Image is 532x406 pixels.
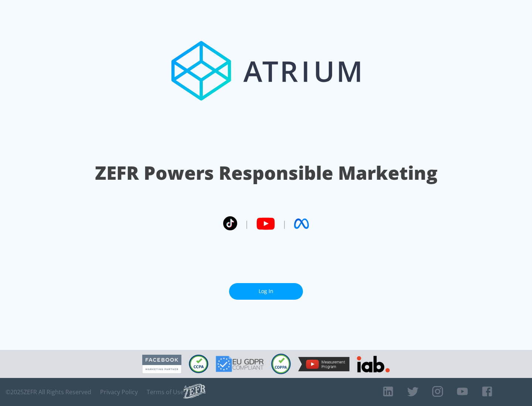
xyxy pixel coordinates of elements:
img: GDPR Compliant [216,356,264,372]
img: COPPA Compliant [271,354,291,374]
a: Privacy Policy [100,388,138,396]
img: Facebook Marketing Partner [142,355,181,374]
h1: ZEFR Powers Responsible Marketing [95,160,437,186]
img: CCPA Compliant [189,355,208,373]
a: Log In [229,283,303,300]
span: | [282,218,287,229]
span: © 2025 ZEFR All Rights Reserved [6,388,91,396]
span: | [245,218,249,229]
img: YouTube Measurement Program [298,357,349,371]
a: Terms of Use [147,388,184,396]
img: IAB [357,356,390,372]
